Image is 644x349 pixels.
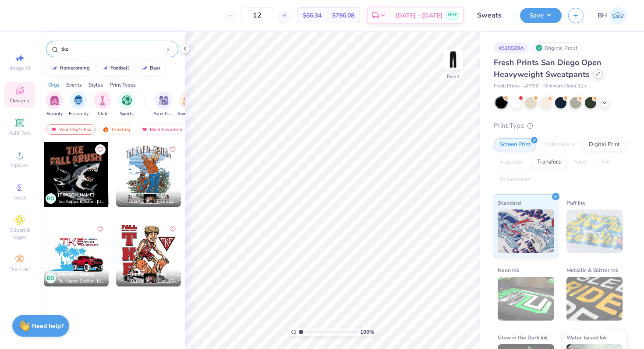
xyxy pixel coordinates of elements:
[598,10,607,21] span: BH
[130,278,177,285] span: Tau Kappa Epsilon, [GEOGRAPHIC_DATA][US_STATE]
[46,124,96,135] div: Your Org's Fav
[46,91,63,117] div: filter for Sorority
[141,126,148,133] img: most_fav.gif
[98,111,107,117] span: Club
[130,192,166,198] span: [PERSON_NAME]
[69,111,88,117] span: Fraternity
[58,199,105,205] span: Tau Kappa Epsilon, [US_STATE][GEOGRAPHIC_DATA], [GEOGRAPHIC_DATA]
[498,333,548,342] span: Glow in the Dark Ink
[118,91,135,117] button: filter button
[566,198,585,207] span: Puff Ink
[88,81,103,89] div: Styles
[69,91,88,117] div: filter for Fraternity
[494,42,529,53] div: # 515529A
[498,265,519,275] span: Neon Ink
[395,11,442,20] span: [DATE] - [DATE]
[609,7,626,24] img: Bella Henkels
[596,156,617,169] div: Foil
[10,65,30,72] span: Image AI
[46,273,56,283] div: BO
[177,91,198,117] button: filter button
[494,138,536,151] div: Screen Print
[110,81,136,89] div: Print Types
[177,91,198,117] div: filter for Game Day
[153,91,173,117] button: filter button
[102,126,109,133] img: trending.gif
[102,66,109,71] img: trend_line.gif
[10,97,29,104] span: Designs
[498,198,521,207] span: Standard
[130,199,177,205] span: Tau Kappa Epsilon, [GEOGRAPHIC_DATA][US_STATE]
[94,91,111,117] button: filter button
[569,156,594,169] div: Vinyl
[9,129,30,136] span: Add Text
[46,62,94,75] button: homecoming
[94,91,111,117] div: filter for Club
[566,265,618,275] span: Metallic & Glitter Ink
[51,66,58,71] img: trend_line.gif
[332,11,354,20] span: $796.08
[137,124,187,135] div: Most Favorited
[58,272,94,278] span: [PERSON_NAME]
[46,91,63,117] button: filter button
[303,11,322,20] span: $66.34
[118,91,135,117] div: filter for Sports
[150,66,160,70] div: bear
[120,111,134,117] span: Sports
[98,124,134,135] div: Trending
[447,73,460,80] div: Front
[69,91,88,117] button: filter button
[9,266,30,273] span: Decorate
[60,45,167,53] input: Try "Alpha"
[58,278,105,285] span: Tau Kappa Epsilon, [US_STATE][GEOGRAPHIC_DATA], [GEOGRAPHIC_DATA]
[183,95,193,105] img: Game Day Image
[494,83,520,90] span: Fresh Prints
[97,62,133,75] button: football
[50,95,60,105] img: Sorority Image
[498,209,554,253] img: Standard
[167,224,178,234] button: Like
[74,95,83,105] img: Fraternity Image
[167,144,178,155] button: Like
[566,333,607,342] span: Water based Ink
[32,322,64,330] strong: Need help?
[110,66,129,70] div: football
[66,81,82,89] div: Events
[4,227,35,241] span: Clipart & logos
[122,95,132,105] img: Sports Image
[95,144,106,155] button: Like
[50,126,57,133] img: most_fav.gif
[539,138,580,151] div: Embroidery
[498,277,554,321] img: Neon Ink
[95,224,106,234] button: Like
[471,7,513,24] input: Untitled Design
[141,66,148,71] img: trend_line.gif
[11,162,28,169] span: Upload
[531,156,566,169] div: Transfers
[566,209,623,253] img: Puff Ink
[159,95,169,105] img: Parent's Weekend Image
[448,12,457,18] span: FREE
[177,111,198,117] span: Game Day
[153,111,173,117] span: Parent's Weekend
[360,328,374,336] span: 100 %
[524,83,539,90] span: # FP90
[494,57,602,80] span: Fresh Prints San Diego Open Heavyweight Sweatpants
[153,91,173,117] div: filter for Parent's Weekend
[494,173,536,186] div: Rhinestones
[494,156,529,169] div: Applique
[98,95,107,105] img: Club Image
[60,66,90,70] div: homecoming
[46,111,63,117] span: Sorority
[444,51,462,68] img: Front
[520,8,562,23] button: Save
[543,83,587,90] span: Minimum Order: 12 +
[598,7,626,24] a: BH
[240,7,274,23] input: – –
[130,272,166,278] span: [PERSON_NAME]
[583,138,626,151] div: Digital Print
[566,277,623,321] img: Metallic & Glitter Ink
[533,42,582,53] div: Original Proof
[46,193,56,204] div: BO
[13,194,27,201] span: Greek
